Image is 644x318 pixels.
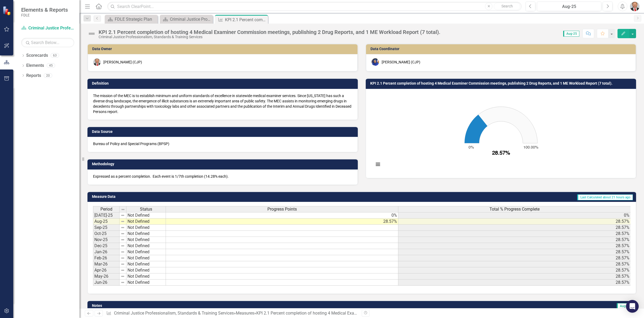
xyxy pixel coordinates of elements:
[489,207,540,212] span: Total % Progress Complete
[93,261,120,267] td: Mar-26
[126,273,166,280] td: Not Defined
[398,255,631,261] td: 28.57%
[126,261,166,267] td: Not Defined
[92,130,355,134] h3: Data Source
[115,16,156,23] div: FDLE Strategic Plan
[398,231,631,237] td: 28.57%
[93,243,120,249] td: Dec-25
[126,237,166,243] td: Not Defined
[126,255,166,261] td: Not Defined
[256,311,527,316] div: KPI 2.1 Percent completion of hosting 4 Medical Examiner Commission meetings, publishing 2 Drug R...
[26,73,41,79] a: Reports
[617,303,633,309] span: Aug-25
[121,262,125,266] img: 8DAGhfEEPCf229AAAAAElFTkSuQmCC
[93,141,352,146] p: Bureau of Policy and Special Programs (BPSP)
[121,280,125,285] img: 8DAGhfEEPCf229AAAAAElFTkSuQmCC
[103,59,142,65] div: [PERSON_NAME] (CJP)
[398,243,631,249] td: 28.57%
[469,146,474,149] text: 0%
[107,2,522,11] input: Search ClearPoint...
[93,237,120,243] td: Nov-25
[370,47,633,51] h3: Data Coordinator
[523,146,538,149] text: 100.00%
[537,2,601,11] button: Aug-25
[398,219,631,225] td: 28.57%
[121,232,125,236] img: 8DAGhfEEPCf229AAAAAElFTkSuQmCC
[92,304,296,308] h3: Notes
[100,207,112,212] span: Period
[26,53,48,59] a: Scorecards
[126,231,166,237] td: Not Defined
[93,273,120,280] td: May-26
[630,2,639,11] img: Brett Kirkland
[382,59,420,65] div: [PERSON_NAME] (CJP)
[494,3,520,10] button: Search
[92,162,355,166] h3: Methodology
[371,93,631,173] svg: Interactive chart
[121,268,125,272] img: 8DAGhfEEPCf229AAAAAElFTkSuQmCC
[267,207,297,212] span: Progress Points
[93,93,352,114] p: The mission of the MEC is to establish minimum and uniform standards of excellence in statewide m...
[93,231,120,237] td: Oct-25
[93,219,120,225] td: Aug-25
[161,16,211,23] a: Criminal Justice Professionalism, Standards & Training Services Landing Page
[126,243,166,249] td: Not Defined
[126,225,166,231] td: Not Defined
[398,261,631,267] td: 28.57%
[126,212,166,219] td: Not Defined
[92,81,355,85] h3: Definition
[170,16,211,23] div: Criminal Justice Professionalism, Standards & Training Services Landing Page
[92,195,252,199] h3: Measure Data
[539,3,599,10] div: Aug-25
[398,273,631,280] td: 28.57%
[21,25,74,31] a: Criminal Justice Professionalism, Standards & Training Services
[93,212,120,219] td: [DATE]-25
[465,115,487,143] path: 28.57. Total % Progress Complete.
[398,267,631,273] td: 28.57%
[166,212,398,219] td: 0%
[47,63,55,68] div: 45
[87,29,96,38] img: Not Defined
[398,225,631,231] td: 28.57%
[501,4,513,8] span: Search
[26,63,44,69] a: Elements
[492,151,510,156] text: 28.57%
[21,7,68,13] span: Elements & Reports
[93,255,120,261] td: Feb-26
[126,280,166,286] td: Not Defined
[106,16,156,23] a: FDLE Strategic Plan
[106,310,358,316] div: » »
[51,53,59,58] div: 63
[372,58,379,66] img: Somi Akter
[126,219,166,225] td: Not Defined
[398,280,631,286] td: 28.57%
[44,73,52,78] div: 20
[121,250,125,254] img: 8DAGhfEEPCf229AAAAAElFTkSuQmCC
[93,267,120,273] td: Apr-26
[93,249,120,255] td: Jan-26
[166,219,398,225] td: 28.57%
[126,267,166,273] td: Not Defined
[370,81,633,85] h3: KPI 2.1 Percent completion of hosting 4 Medical Examiner Commission meetings, publishing 2 Drug R...
[99,29,440,35] div: KPI 2.1 Percent completion of hosting 4 Medical Examiner Commission meetings, publishing 2 Drug R...
[21,38,74,47] input: Search Below...
[21,13,68,17] small: FDLE
[563,31,579,37] span: Aug-25
[398,249,631,255] td: 28.57%
[121,274,125,278] img: 8DAGhfEEPCf229AAAAAElFTkSuQmCC
[236,311,254,316] a: Measures
[121,225,125,230] img: 8DAGhfEEPCf229AAAAAElFTkSuQmCC
[3,6,12,15] img: ClearPoint Strategy
[121,213,125,217] img: 8DAGhfEEPCf229AAAAAElFTkSuQmCC
[225,16,267,23] div: KPI 2.1 Percent completion of hosting 4 Medical Examiner Commission meetings, publishing 2 Drug R...
[398,237,631,243] td: 28.57%
[140,207,152,212] span: Status
[121,244,125,248] img: 8DAGhfEEPCf229AAAAAElFTkSuQmCC
[93,225,120,231] td: Sep-25
[93,280,120,286] td: Jun-26
[114,311,234,316] a: Criminal Justice Professionalism, Standards & Training Services
[126,249,166,255] td: Not Defined
[92,47,355,51] h3: Data Owner
[121,238,125,242] img: 8DAGhfEEPCf229AAAAAElFTkSuQmCC
[626,300,639,313] div: Open Intercom Messenger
